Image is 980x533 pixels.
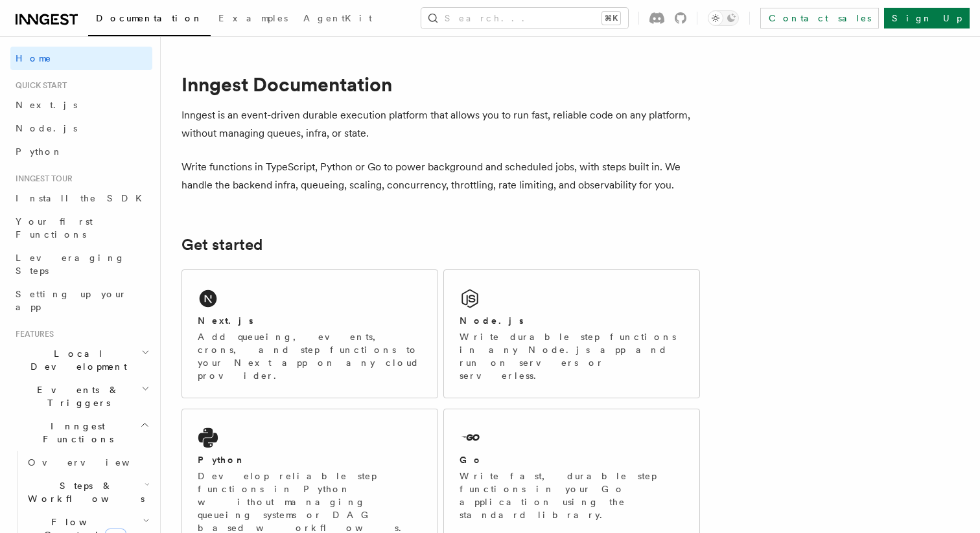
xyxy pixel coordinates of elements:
[10,282,152,319] a: Setting up your app
[23,479,145,505] span: Steps & Workflows
[181,158,700,194] p: Write functions in TypeScript, Python or Go to power background and scheduled jobs, with steps bu...
[218,13,288,23] span: Examples
[181,236,262,254] a: Get started
[443,269,700,398] a: Node.jsWrite durable step functions in any Node.js app and run on servers or serverless.
[296,4,380,35] a: AgentKit
[10,117,152,140] a: Node.js
[198,330,422,382] p: Add queueing, events, crons, and step functions to your Next app on any cloud provider.
[10,378,152,414] button: Events & Triggers
[198,314,253,327] h2: Next.js
[16,253,125,276] span: Leveraging Steps
[10,140,152,163] a: Python
[10,174,73,184] span: Inngest tour
[181,269,438,398] a: Next.jsAdd queueing, events, crons, and step functions to your Next app on any cloud provider.
[10,210,152,246] a: Your first Functions
[708,10,739,26] button: Toggle dark mode
[16,289,127,312] span: Setting up your app
[303,13,372,23] span: AgentKit
[10,246,152,282] a: Leveraging Steps
[460,453,483,466] h2: Go
[16,123,77,133] span: Node.js
[10,329,54,339] span: Features
[181,106,700,142] p: Inngest is an event-driven durable execution platform that allows you to run fast, reliable code ...
[23,474,152,510] button: Steps & Workflows
[16,100,77,110] span: Next.js
[460,314,524,327] h2: Node.js
[10,347,141,373] span: Local Development
[884,8,970,28] a: Sign Up
[10,47,152,70] a: Home
[602,12,620,25] kbd: ⌘K
[421,8,628,28] button: Search...⌘K
[211,4,296,35] a: Examples
[96,13,203,23] span: Documentation
[10,80,67,91] span: Quick start
[10,342,152,378] button: Local Development
[28,457,161,468] span: Overview
[10,420,140,446] span: Inngest Functions
[10,93,152,117] a: Next.js
[760,8,879,28] a: Contact sales
[16,146,63,157] span: Python
[16,193,150,203] span: Install the SDK
[23,451,152,474] a: Overview
[460,470,684,521] p: Write fast, durable step functions in your Go application using the standard library.
[460,330,684,382] p: Write durable step functions in any Node.js app and run on servers or serverless.
[88,4,211,36] a: Documentation
[10,187,152,210] a: Install the SDK
[10,414,152,451] button: Inngest Functions
[16,216,93,240] span: Your first Functions
[16,52,52,65] span: Home
[181,73,700,96] h1: Inngest Documentation
[10,383,141,409] span: Events & Triggers
[198,453,246,466] h2: Python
